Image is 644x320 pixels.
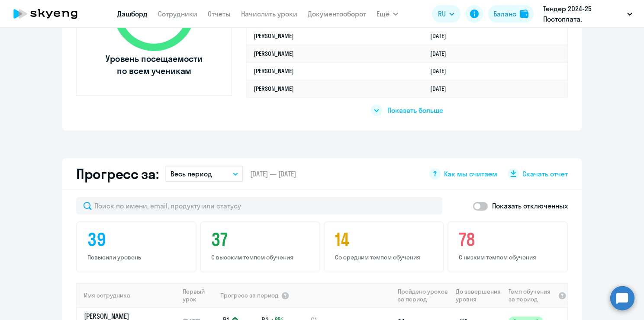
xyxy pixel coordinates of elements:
[459,229,559,250] h4: 78
[432,5,460,22] button: RU
[254,85,294,93] a: [PERSON_NAME]
[308,10,366,18] a: Документооборот
[522,169,568,179] span: Скачать отчет
[430,67,453,75] a: [DATE]
[104,53,204,77] span: Уровень посещаемости по всем ученикам
[539,3,637,24] button: Тендер 2024-25 Постоплата, [GEOGRAPHIC_DATA], ООО
[520,10,528,18] img: balance
[444,169,497,179] span: Как мы считаем
[430,50,453,58] a: [DATE]
[220,291,278,299] span: Прогресс за период
[377,5,398,22] button: Ещё
[254,67,294,75] a: [PERSON_NAME]
[171,169,212,179] p: Весь период
[452,283,505,308] th: До завершения уровня
[211,229,312,250] h4: 37
[254,32,294,40] a: [PERSON_NAME]
[87,229,188,250] h4: 39
[158,10,197,18] a: Сотрудники
[254,50,294,58] a: [PERSON_NAME]
[165,166,243,182] button: Весь период
[117,10,148,18] a: Дашборд
[387,106,443,115] span: Показать больше
[438,9,446,19] span: RU
[492,201,568,211] p: Показать отключенных
[250,169,296,179] span: [DATE] — [DATE]
[76,197,442,214] input: Поиск по имени, email, продукту или статусу
[543,3,624,24] p: Тендер 2024-25 Постоплата, [GEOGRAPHIC_DATA], ООО
[241,10,297,18] a: Начислить уроки
[211,253,312,261] p: С высоким темпом обучения
[335,229,435,250] h4: 14
[208,10,231,18] a: Отчеты
[493,9,516,19] div: Баланс
[430,32,453,40] a: [DATE]
[335,253,435,261] p: Со средним темпом обучения
[509,288,555,303] span: Темп обучения за период
[488,5,534,22] button: Балансbalance
[459,253,559,261] p: С низким темпом обучения
[377,9,390,19] span: Ещё
[430,85,453,93] a: [DATE]
[394,283,452,308] th: Пройдено уроков за период
[87,253,188,261] p: Повысили уровень
[76,165,158,182] h2: Прогресс за:
[77,283,179,308] th: Имя сотрудника
[179,283,219,308] th: Первый урок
